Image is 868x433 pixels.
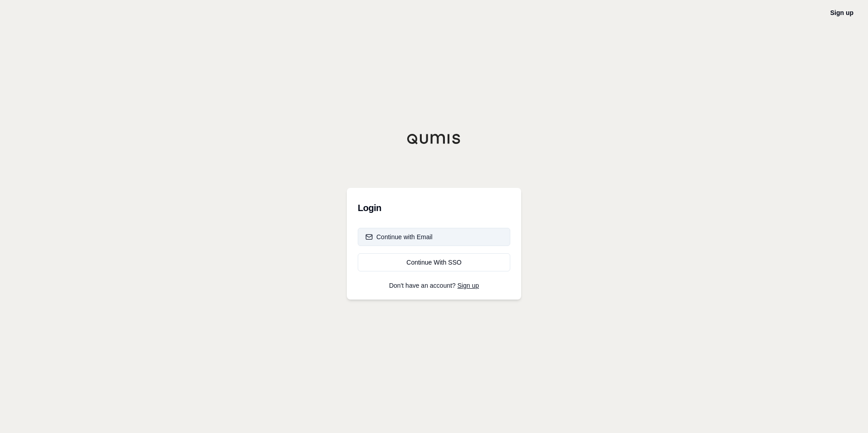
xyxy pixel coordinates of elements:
img: Qumis [407,133,461,144]
div: Continue With SSO [365,258,503,267]
div: Continue with Email [365,232,433,241]
p: Don't have an account? [358,282,510,289]
h3: Login [358,199,510,217]
a: Continue With SSO [358,253,510,271]
a: Sign up [458,282,479,289]
button: Continue with Email [358,228,510,246]
a: Sign up [830,9,853,16]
